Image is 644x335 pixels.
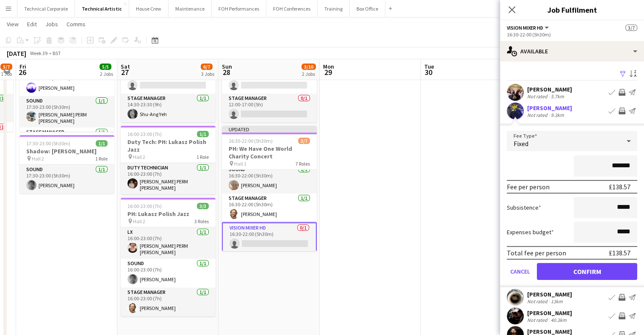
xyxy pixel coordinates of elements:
span: 1 Role [196,154,209,160]
app-card-role: Stage Manager1/1 [19,127,114,156]
a: View [3,19,22,30]
div: 2 Jobs [100,71,113,77]
span: 17:30-23:00 (5h30m) [26,140,70,147]
h3: PH: We Have One World Charity Concert [222,145,317,160]
button: FOH Performances [212,0,266,17]
app-card-role: Stage Manager1/116:30-22:00 (5h30m)[PERSON_NAME] [222,194,317,222]
span: 16:30-22:00 (5h30m) [229,138,273,144]
span: 1 Role [95,155,108,162]
app-card-role: LX1/117:30-23:00 (5h30m)[PERSON_NAME] [19,67,114,96]
app-card-role: Sound1/117:30-23:00 (5h30m)[PERSON_NAME] PERM [PERSON_NAME] [19,96,114,127]
h3: Shadow: [PERSON_NAME] [19,147,114,155]
span: Hall 2 [32,155,44,162]
h3: Job Fulfilment [500,4,644,15]
app-job-card: Updated16:30-22:00 (5h30m)3/7PH: We Have One World Charity Concert Hall 17 Roles[PERSON_NAME]Reco... [222,126,317,251]
a: Comms [63,19,89,30]
div: Fee per person [507,183,550,191]
span: Hall 1 [234,161,246,167]
span: View [7,20,19,28]
span: 3/7 [625,25,637,31]
span: 5/7 [0,64,12,70]
app-card-role: Stage Manager1/114:30-23:30 (9h)Shu-Ang Yeh [121,94,216,122]
span: 1/1 [197,131,209,137]
span: Sun [222,63,232,70]
span: 7 Roles [296,161,310,167]
span: 5/5 [100,64,111,70]
div: [PERSON_NAME] [527,104,572,112]
button: Maintenance [169,0,212,17]
div: 2 Jobs [302,71,315,77]
div: 1 Job [1,71,12,77]
app-job-card: 16:00-23:00 (7h)1/1Duty Tech: PH: Lukasz Polish Jazz Hall 21 RoleDuty Technician1/116:00-23:00 (7... [121,126,216,194]
div: [PERSON_NAME] [527,309,572,317]
app-job-card: 16:00-23:00 (7h)3/3PH: Lukasz Polish Jazz Hall 23 RolesLX1/116:00-23:00 (7h)[PERSON_NAME] PERM [P... [121,198,216,316]
span: Week 39 [28,50,49,56]
div: Total fee per person [507,249,566,257]
span: 16:00-23:00 (7h) [127,131,162,137]
span: 28 [221,67,232,77]
div: BST [53,50,61,56]
div: 13km [549,298,564,305]
span: Fixed [514,139,528,148]
span: Mon [323,63,334,70]
h3: PH: Lukasz Polish Jazz [121,210,216,218]
app-job-card: 17:30-23:00 (5h30m)1/1Shadow: [PERSON_NAME] Hall 21 RoleSound1/117:30-23:00 (5h30m)[PERSON_NAME] [19,135,114,194]
span: 29 [322,67,334,77]
app-card-role: Sound1/116:00-23:00 (7h)[PERSON_NAME] [121,259,216,288]
span: Vision Mixer HD [507,25,543,31]
div: 40.3km [549,317,568,323]
button: Training [318,0,350,17]
div: [DATE] [7,49,26,58]
div: [PERSON_NAME] [527,86,572,93]
span: 1/1 [96,140,108,147]
div: Not rated [527,317,549,323]
span: Hall 2 [133,218,145,224]
app-card-role: LX1/116:00-23:00 (7h)[PERSON_NAME] PERM [PERSON_NAME] [121,227,216,259]
div: Not rated [527,298,549,305]
span: 3 Roles [194,218,209,224]
div: £138.57 [609,183,630,191]
a: Edit [24,19,40,30]
div: 9.3km [549,112,566,118]
button: FOH Conferences [266,0,318,17]
h3: Duty Tech: PH: Lukasz Polish Jazz [121,138,216,153]
button: Technical Artistic [75,0,129,17]
label: Expenses budget [507,228,554,236]
span: 3/10 [301,64,316,70]
button: Vision Mixer HD [507,25,550,31]
span: Tue [424,63,434,70]
button: Confirm [537,263,637,280]
app-card-role: Sound1/116:30-22:00 (5h30m)[PERSON_NAME] [222,165,317,194]
span: Hall 2 [133,154,145,160]
app-card-role: Duty Technician1/116:00-23:00 (7h)[PERSON_NAME] PERM [PERSON_NAME] [121,163,216,194]
span: 30 [423,67,434,77]
button: Cancel [507,263,533,280]
span: 3/7 [298,138,310,144]
div: 3 Jobs [201,71,214,77]
span: 16:00-23:00 (7h) [127,203,162,209]
app-card-role: Vision Mixer HD0/116:30-22:00 (5h30m) [222,222,317,253]
div: [PERSON_NAME] [527,291,572,298]
span: Fri [19,63,26,70]
span: 6/7 [201,64,213,70]
div: Not rated [527,112,549,118]
div: Updated [222,126,317,133]
div: 5.7km [549,93,566,100]
app-card-role: Stage Manager0/112:00-17:00 (5h) [222,94,317,122]
button: Box Office [350,0,385,17]
button: Technical Corporate [17,0,75,17]
div: Available [500,41,644,61]
div: £138.57 [609,249,630,257]
span: 26 [18,67,26,77]
a: Jobs [42,19,61,30]
span: Jobs [45,20,58,28]
span: Sat [121,63,130,70]
span: 27 [119,67,130,77]
span: Comms [66,20,86,28]
app-card-role: Stage Manager1/116:00-23:00 (7h)[PERSON_NAME] [121,288,216,316]
div: 16:30-22:00 (5h30m) [507,31,637,38]
app-card-role: Sound1/117:30-23:00 (5h30m)[PERSON_NAME] [19,165,114,194]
